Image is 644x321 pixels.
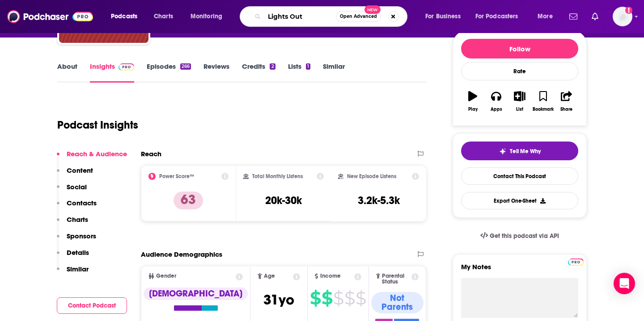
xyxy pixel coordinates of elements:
p: Social [67,183,87,191]
p: Similar [67,265,89,273]
button: Bookmark [531,85,555,117]
button: Contact Podcast [57,297,127,314]
span: More [538,10,553,23]
p: Charts [67,215,88,224]
span: Age [264,273,275,279]
p: Details [67,248,89,257]
span: Get this podcast via API [490,232,559,240]
span: Logged in as brookecarr [613,7,632,26]
span: $ [344,291,355,305]
button: tell me why sparkleTell Me Why [461,142,578,160]
input: Search podcasts, credits, & more... [264,9,336,24]
h2: Power Score™ [159,173,194,179]
button: open menu [105,9,149,24]
h2: New Episode Listens [347,173,396,179]
span: Gender [156,273,176,279]
p: 63 [174,192,203,209]
img: User Profile [613,7,632,26]
span: $ [356,291,366,305]
div: Open Intercom Messenger [614,273,635,294]
span: For Podcasters [475,10,518,23]
h2: Reach [141,150,161,158]
div: 266 [180,63,191,70]
a: Credits2 [242,62,275,83]
button: Charts [57,215,88,232]
div: 1 [306,63,310,70]
a: Charts [148,9,178,24]
p: Sponsors [67,232,96,240]
label: My Notes [461,263,578,278]
a: Get this podcast via API [473,225,566,247]
div: List [516,107,523,112]
span: Open Advanced [340,14,377,19]
button: Details [57,248,89,265]
svg: Add a profile image [625,7,632,14]
button: Content [57,166,93,183]
a: About [57,62,77,83]
a: Show notifications dropdown [566,9,581,24]
img: tell me why sparkle [499,148,506,155]
button: open menu [419,9,472,24]
span: Parental Status [382,273,410,285]
div: Bookmark [533,107,554,112]
span: For Business [425,10,461,23]
button: Similar [57,265,89,281]
span: Podcasts [111,10,137,23]
button: Contacts [57,199,97,215]
p: Content [67,166,93,175]
button: open menu [184,9,234,24]
div: Not Parents [371,292,424,313]
a: Similar [323,62,345,83]
a: Reviews [203,62,229,83]
p: Contacts [67,199,97,207]
h1: Podcast Insights [57,118,138,132]
button: open menu [531,9,564,24]
h3: 3.2k-5.3k [358,194,400,207]
p: Reach & Audience [67,150,127,158]
a: Lists1 [288,62,310,83]
h2: Total Monthly Listens [252,173,303,179]
a: InsightsPodchaser Pro [90,62,134,83]
img: Podchaser Pro [568,258,584,266]
button: Open AdvancedNew [336,11,381,22]
div: 2 [270,63,275,70]
button: Play [461,85,484,117]
span: Monitoring [191,10,222,23]
span: 31 yo [263,291,294,308]
button: Reach & Audience [57,150,127,166]
span: New [364,5,381,14]
div: Search podcasts, credits, & more... [248,6,416,27]
span: Tell Me Why [510,148,541,155]
div: Apps [491,107,502,112]
button: Social [57,183,87,199]
a: Pro website [568,257,584,266]
button: Follow [461,39,578,58]
img: Podchaser Pro [119,63,134,71]
div: Share [560,107,572,112]
a: Episodes266 [147,62,191,83]
button: Apps [484,85,508,117]
img: Podchaser - Follow, Share and Rate Podcasts [7,8,93,25]
span: Charts [154,10,173,23]
a: Show notifications dropdown [588,9,602,24]
button: Sponsors [57,232,96,248]
button: Share [555,85,578,117]
div: Rate [461,62,578,80]
div: [DEMOGRAPHIC_DATA] [144,288,248,300]
button: List [508,85,531,117]
h2: Audience Demographics [141,250,222,258]
span: $ [310,291,321,305]
span: $ [333,291,343,305]
div: Play [468,107,478,112]
a: Contact This Podcast [461,167,578,185]
button: Export One-Sheet [461,192,578,209]
span: $ [322,291,332,305]
button: open menu [470,9,531,24]
h3: 20k-30k [265,194,302,207]
span: Income [320,273,341,279]
button: Show profile menu [613,7,632,26]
